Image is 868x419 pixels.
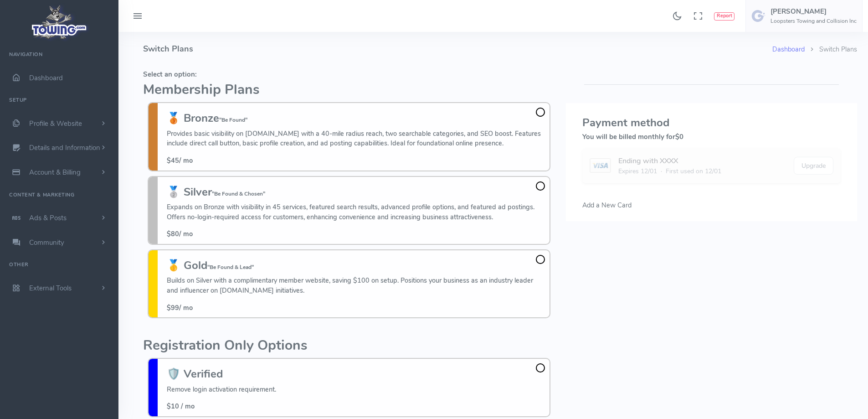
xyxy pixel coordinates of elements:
h3: Payment method [582,117,841,129]
button: Report [714,12,734,21]
h2: Registration Only Options [143,338,555,353]
h3: 🥇 Gold [167,259,545,271]
span: / mo [167,303,193,312]
div: Ending with XXXX [618,155,721,166]
p: Expands on Bronze with visibility in 45 services, featured search results, advanced profile optio... [167,202,545,222]
span: $99 [167,303,179,312]
span: Profile & Website [29,119,82,128]
span: / mo [167,229,193,238]
span: Expires 12/01 [618,166,657,176]
small: "Be Found" [219,116,247,124]
a: Dashboard [772,45,805,54]
span: Dashboard [29,73,63,83]
img: card image [590,158,611,173]
h5: [PERSON_NAME] [770,8,857,15]
span: $80 [167,229,179,238]
span: Community [29,238,64,247]
span: Ads & Posts [29,213,67,222]
small: "Be Found & Lead" [207,264,254,271]
h5: Select an option: [143,71,555,78]
h4: Switch Plans [143,32,772,66]
img: logo [29,3,90,41]
span: External Tools [29,284,72,293]
h3: 🥈 Silver [167,186,545,198]
span: First used on 12/01 [666,166,721,176]
h5: You will be billed monthly for [582,133,841,140]
p: Remove login activation requirement. [167,385,276,395]
p: Provides basic visibility on [DOMAIN_NAME] with a 40-mile radius reach, two searchable categories... [167,129,545,149]
h6: Loopsters Towing and Collision Inc [770,18,857,24]
span: Details and Information [29,144,100,153]
small: "Be Found & Chosen" [212,190,265,197]
span: Add a New Card [582,201,632,210]
h3: 🥉 Bronze [167,112,545,124]
img: user-image [751,9,766,23]
button: Upgrade [794,157,833,175]
h3: 🛡️ Verified [167,368,276,380]
span: Account & Billing [29,168,81,177]
span: / mo [167,156,193,165]
span: $0 [675,132,683,141]
span: · [661,166,662,176]
h2: Membership Plans [143,83,555,98]
p: Builds on Silver with a complimentary member website, saving $100 on setup. Positions your busine... [167,276,545,295]
li: Switch Plans [805,45,857,55]
span: $10 / mo [167,402,195,411]
span: $45 [167,156,179,165]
